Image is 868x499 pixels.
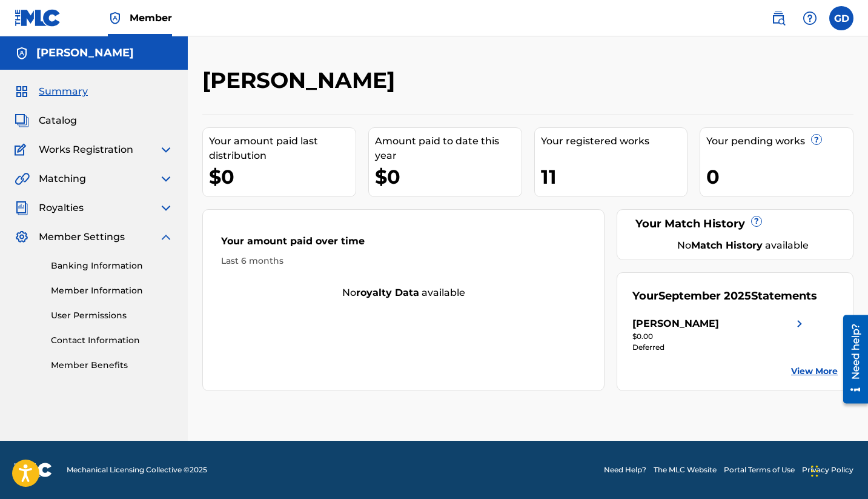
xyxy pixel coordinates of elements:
[39,142,133,157] span: Works Registration
[15,201,29,215] img: Royalties
[159,172,173,186] img: expand
[802,464,853,475] a: Privacy Policy
[15,84,29,99] img: Summary
[15,230,29,244] img: Member Settings
[159,230,173,244] img: expand
[51,260,173,272] a: Banking Information
[15,46,29,61] img: Accounts
[834,293,868,425] iframe: Resource Center
[39,84,88,99] span: Summary
[541,134,687,149] div: Your registered works
[691,239,763,251] strong: Match History
[706,134,853,149] div: Your pending works
[51,309,173,322] a: User Permissions
[67,464,207,475] span: Mechanical Licensing Collective © 2025
[724,464,795,475] a: Portal Terms of Use
[375,134,522,163] div: Amount paid to date this year
[15,84,88,99] a: SummarySummary
[51,359,173,372] a: Member Benefits
[15,113,29,128] img: Catalog
[15,9,61,27] img: MLC Logo
[771,11,786,25] img: search
[766,6,790,30] a: Public Search
[15,113,77,128] a: CatalogCatalog
[39,172,86,186] span: Matching
[221,234,586,255] div: Your amount paid over time
[221,255,586,267] div: Last 6 months
[632,331,807,342] div: $0.00
[812,135,821,144] span: ?
[811,453,818,489] div: Drag
[632,288,817,304] div: Your Statements
[654,464,717,475] a: The MLC Website
[752,216,761,226] span: ?
[375,163,522,190] div: $0
[39,113,77,128] span: Catalog
[792,316,807,331] img: right chevron icon
[658,289,751,303] span: September 2025
[202,67,401,94] h2: [PERSON_NAME]
[807,441,868,499] iframe: Chat Widget
[604,464,646,475] a: Need Help?
[541,163,687,190] div: 11
[15,142,30,157] img: Works Registration
[15,463,52,477] img: logo
[209,163,356,190] div: $0
[203,286,604,300] div: No available
[648,238,838,253] div: No available
[108,11,122,25] img: Top Rightsholder
[39,230,125,244] span: Member Settings
[51,334,173,347] a: Contact Information
[39,201,84,215] span: Royalties
[803,11,817,25] img: help
[36,46,134,60] h5: Gwheen Daniels
[632,216,838,232] div: Your Match History
[829,6,853,30] div: User Menu
[51,284,173,297] a: Member Information
[798,6,822,30] div: Help
[130,11,172,25] span: Member
[159,201,173,215] img: expand
[632,316,807,353] a: [PERSON_NAME]right chevron icon$0.00Deferred
[706,163,853,190] div: 0
[791,365,838,378] a: View More
[209,134,356,163] div: Your amount paid last distribution
[632,342,807,353] div: Deferred
[159,142,173,157] img: expand
[632,316,719,331] div: [PERSON_NAME]
[15,172,30,186] img: Matching
[356,287,419,298] strong: royalty data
